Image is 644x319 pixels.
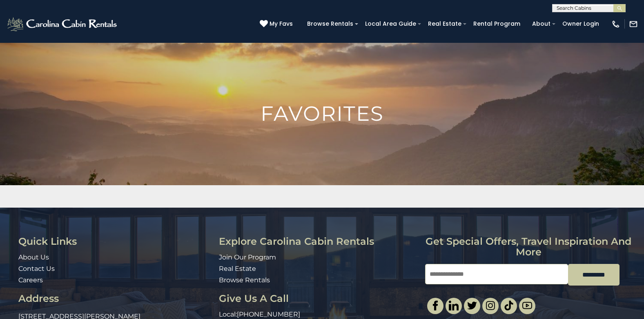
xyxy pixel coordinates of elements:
[219,293,419,304] h3: Give Us A Call
[361,18,420,30] a: Local Area Guide
[486,301,495,310] img: instagram-single.svg
[18,236,213,247] h3: Quick Links
[237,310,300,318] a: [PHONE_NUMBER]
[469,18,524,30] a: Rental Program
[219,253,276,261] a: Join Our Program
[611,20,620,29] img: phone-regular-white.png
[528,18,555,30] a: About
[425,236,632,258] h3: Get special offers, travel inspiration and more
[522,301,532,310] img: youtube-light.svg
[18,276,43,284] a: Careers
[430,301,440,310] img: facebook-single.svg
[219,265,256,272] a: Real Estate
[18,265,55,272] a: Contact Us
[219,276,270,284] a: Browse Rentals
[270,20,293,28] span: My Favs
[558,18,603,30] a: Owner Login
[504,301,514,310] img: tiktok.svg
[260,20,295,29] a: My Favs
[18,293,213,304] h3: Address
[467,301,477,310] img: twitter-single.svg
[629,20,638,29] img: mail-regular-white.png
[18,253,49,261] a: About Us
[424,18,466,30] a: Real Estate
[219,236,419,247] h3: Explore Carolina Cabin Rentals
[449,301,459,310] img: linkedin-single.svg
[6,16,119,32] img: White-1-2.png
[303,18,357,30] a: Browse Rentals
